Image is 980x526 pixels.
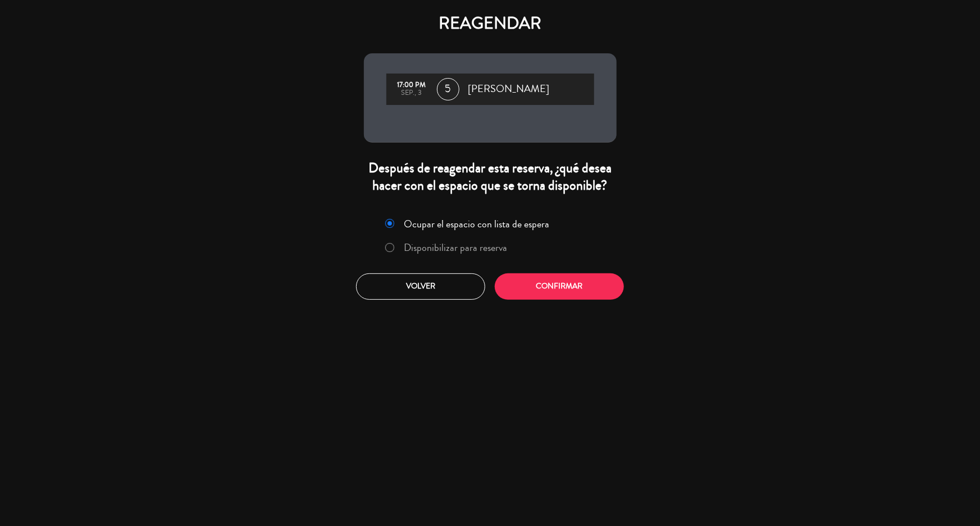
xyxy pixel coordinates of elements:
[468,81,550,98] span: [PERSON_NAME]
[392,89,431,97] div: sep., 3
[437,78,459,100] span: 5
[404,219,549,229] label: Ocupar el espacio con lista de espera
[392,81,431,89] div: 17:00 PM
[495,273,624,300] button: Confirmar
[356,273,485,300] button: Volver
[404,243,507,253] label: Disponibilizar para reserva
[364,159,617,194] div: Después de reagendar esta reserva, ¿qué desea hacer con el espacio que se torna disponible?
[364,13,617,34] h4: REAGENDAR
